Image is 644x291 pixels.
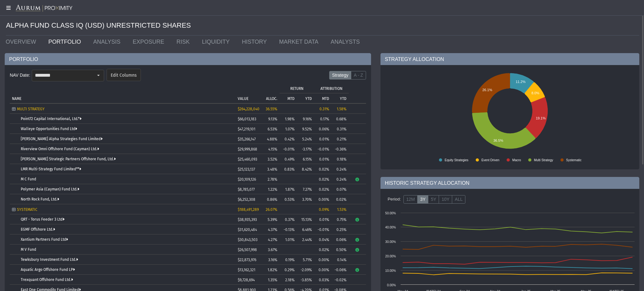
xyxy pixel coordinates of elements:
[238,248,257,252] span: $26,507,998
[21,197,59,201] a: North Rock Fund, Ltd.
[267,197,277,202] span: 0.86%
[280,154,297,164] td: 0.49%
[305,96,312,101] p: YTD
[326,36,368,48] a: ANALYSTS
[259,83,280,103] td: Column ALLOC.
[331,93,349,103] td: Column YTD
[482,88,492,92] text: 26.1%
[314,174,331,184] td: 0.02%
[280,164,297,174] td: 0.83%
[1,36,44,48] a: OVERVIEW
[238,177,256,182] span: $20,109,126
[493,139,503,142] text: 36.5%
[331,214,349,224] td: 0.75%
[21,227,55,232] a: EGMF Offshore Ltd.
[268,147,277,151] span: 4.15%
[385,255,396,258] text: 20.00%
[297,224,314,234] td: 6.46%
[334,207,347,212] div: 1.53%
[111,73,137,78] span: Edit Columns
[280,184,297,194] td: 1.87%
[107,69,141,81] dx-button: Edit Columns
[380,177,639,189] div: HISTORIC STRATEGY ALLOCATION
[238,278,255,282] span: $9,728,694
[238,228,257,232] span: $31,620,484
[238,217,257,222] span: $38,935,393
[238,238,258,242] span: $30,843,503
[21,237,68,242] a: Xantium Partners Fund Ltd
[297,154,314,164] td: 6.15%
[314,224,331,234] td: -0.01%
[21,117,81,121] a: Point72 Capital International, Ltd.*
[280,234,297,244] td: 1.01%
[21,177,36,181] a: M C Fund
[280,134,297,144] td: 0.42%
[238,258,256,262] span: $22,873,976
[531,91,539,95] text: 8.0%
[566,158,581,162] text: Systematic
[331,194,349,204] td: 0.02%
[314,124,331,134] td: 0.06%
[331,174,349,184] td: 0.24%
[6,16,639,36] div: ALPHA FUND CLASS IQ (USD) UNRESTRICTED SHARES
[385,240,396,244] text: 30.00%
[297,275,314,285] td: -3.85%
[314,134,331,144] td: 0.01%
[280,224,297,234] td: -0.13%
[21,127,77,131] a: Walleye Opportunities Fund Ltd
[172,36,197,48] a: RISK
[88,36,128,48] a: ANALYSIS
[266,96,277,101] p: ALLOC.
[21,267,75,272] a: Aquatic Argo Offshore Fund LP
[268,238,277,242] span: 4.27%
[297,255,314,265] td: 5.71%
[17,107,45,111] span: MULTI STRATEGY
[297,114,314,124] td: 9.16%
[275,36,326,48] a: MARKET DATA
[297,144,314,154] td: -3.17%
[297,194,314,204] td: 3.70%
[297,265,314,275] td: -2.09%
[452,195,465,204] label: ALL
[314,275,331,285] td: 0.03%
[268,258,277,262] span: 3.16%
[238,268,255,272] span: $13,162,321
[314,154,331,164] td: 0.01%
[380,53,639,65] div: STRATEGY ALLOCATION
[334,107,347,111] div: 1.58%
[297,93,314,103] td: Column YTD
[481,158,499,162] text: Event Driven
[297,124,314,134] td: 9.52%
[238,107,259,111] span: $264,228,040
[280,194,297,204] td: 0.53%
[316,107,329,111] div: 0.31%
[268,268,277,272] span: 1.82%
[21,167,81,171] a: LMR Multi-Strategy Fund Limited**
[21,137,103,141] a: [PERSON_NAME] Alpha Strategies Fund Limited
[351,71,366,80] label: A - Z
[10,70,32,81] div: NAV Date:
[21,157,116,161] a: [PERSON_NAME] Strategic Partners Offshore Fund, Ltd.
[297,214,314,224] td: 15.13%
[297,134,314,144] td: 5.24%
[314,164,331,174] td: 0.02%
[331,224,349,234] td: 0.25%
[236,83,259,103] td: Column VALUE
[238,127,255,131] span: $47,219,101
[314,244,331,255] td: 0.02%
[314,214,331,224] td: 0.01%
[10,83,236,103] td: Column NAME
[238,147,257,151] span: $29,999,868
[280,144,297,154] td: -0.01%
[268,248,277,252] span: 3.67%
[331,184,349,194] td: 0.07%
[331,255,349,265] td: 0.14%
[268,157,277,162] span: 3.52%
[331,244,349,255] td: 0.50%
[238,187,255,192] span: $8,785,077
[268,228,277,232] span: 4.37%
[238,157,257,162] span: $25,460,093
[322,96,329,101] p: MTD
[534,158,553,162] text: Multi Strategy
[238,167,255,172] span: $25,123,137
